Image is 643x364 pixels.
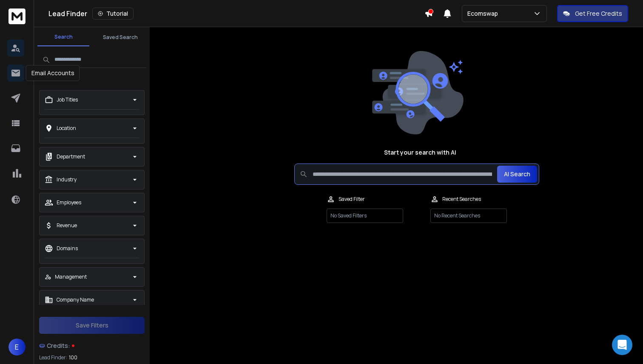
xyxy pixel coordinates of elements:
[57,199,81,206] p: Employees
[339,196,365,203] p: Saved Filter
[57,176,77,183] p: Industry
[57,222,77,229] p: Revenue
[55,274,87,280] p: Management
[9,339,26,356] button: E
[370,51,464,135] img: image
[57,153,85,160] p: Department
[497,166,537,183] button: AI Search
[467,9,501,18] p: Ecomswap
[430,209,507,223] p: No Recent Searches
[557,5,628,22] button: Get Free Credits
[327,209,403,223] p: No Saved Filters
[92,8,134,20] button: Tutorial
[26,65,80,81] div: Email Accounts
[94,29,146,46] button: Saved Search
[57,96,78,103] p: Job Titles
[37,28,89,46] button: Search
[39,337,145,354] a: Credits:
[442,196,481,203] p: Recent Searches
[57,296,94,303] p: Company Name
[47,341,70,350] span: Credits:
[575,9,622,18] p: Get Free Credits
[39,354,67,361] p: Lead Finder:
[69,354,77,361] span: 100
[384,148,456,157] h1: Start your search with AI
[57,125,76,132] p: Location
[57,245,78,252] p: Domains
[48,8,424,20] div: Lead Finder
[612,335,632,355] div: Open Intercom Messenger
